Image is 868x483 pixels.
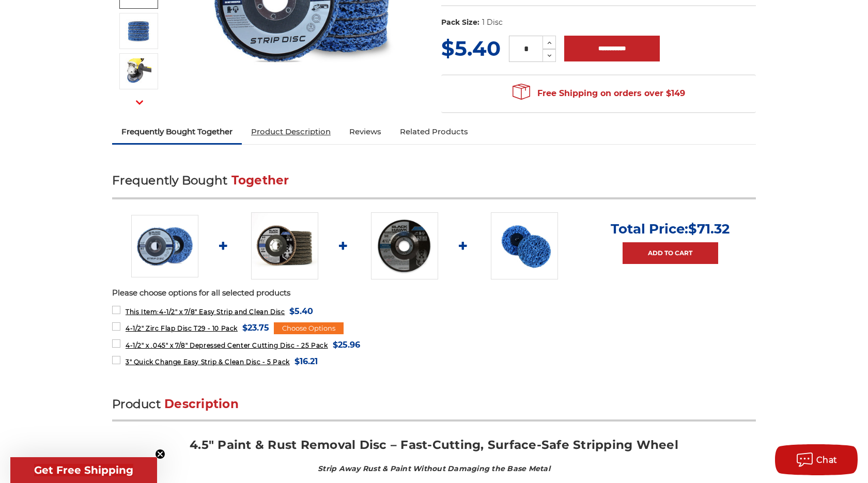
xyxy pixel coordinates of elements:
span: $71.32 [688,221,730,237]
div: Choose Options [274,322,344,335]
span: Free Shipping on orders over $149 [513,83,685,104]
a: Reviews [340,120,391,143]
button: Close teaser [155,449,165,459]
span: 4-1/2" Zirc Flap Disc T29 - 10 Pack [126,324,238,332]
span: Together [231,173,289,188]
span: $25.96 [333,338,360,352]
span: $23.75 [242,321,269,335]
a: Add to Cart [623,242,718,264]
img: 4-1/2" x 7/8" Easy Strip and Clean Disc [126,58,151,84]
a: Related Products [391,120,477,143]
span: Get Free Shipping [34,464,133,476]
button: Chat [775,444,858,475]
dt: Pack Size: [441,17,479,28]
p: Total Price: [611,221,730,237]
span: Description [164,397,239,411]
span: Product [112,397,161,411]
span: $16.21 [295,354,318,368]
dd: 1 Disc [482,17,503,28]
span: $5.40 [441,36,501,61]
h2: 4.5" Paint & Rust Removal Disc – Fast-Cutting, Surface-Safe Stripping Wheel [112,437,756,460]
span: 3" Quick Change Easy Strip & Clean Disc - 5 Pack [126,358,290,366]
span: Frequently Bought [112,173,227,188]
img: 4-1/2" x 7/8" Easy Strip and Clean Disc [126,19,151,43]
span: Chat [816,455,838,465]
span: 4-1/2" x .045" x 7/8" Depressed Center Cutting Disc - 25 Pack [126,341,328,349]
button: Next [127,91,152,114]
img: 4-1/2" x 7/8" Easy Strip and Clean Disc [131,215,198,277]
span: 4-1/2" x 7/8" Easy Strip and Clean Disc [126,308,285,316]
a: Product Description [242,120,340,143]
p: Please choose options for all selected products [112,287,756,299]
div: Get Free ShippingClose teaser [10,457,157,483]
strong: This Item: [126,308,159,316]
h4: Strip Away Rust & Paint Without Damaging the Base Metal [112,463,756,474]
a: Frequently Bought Together [112,120,242,143]
span: $5.40 [289,304,313,318]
